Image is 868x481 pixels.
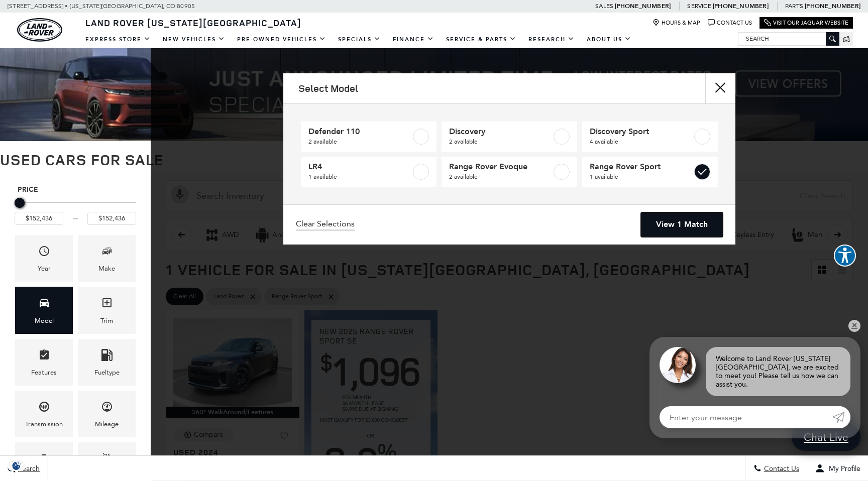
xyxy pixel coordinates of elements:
a: Range Rover Sport1 available [582,157,718,187]
a: Service & Parts [440,31,522,48]
div: ModelModel [15,287,73,333]
span: Transmission [38,398,50,419]
div: Features [31,367,57,378]
input: Minimum [15,212,63,225]
div: TrimTrim [78,287,136,333]
span: Defender 110 [308,127,411,137]
a: [STREET_ADDRESS] • [US_STATE][GEOGRAPHIC_DATA], CO 80905 [8,3,195,10]
a: [PHONE_NUMBER] [615,2,671,10]
a: LR41 available [301,157,437,187]
input: Search [738,33,839,45]
a: EXPRESS STORE [79,31,157,48]
a: Submit [832,406,850,428]
span: Range Rover Evoque [449,162,552,172]
span: Range Rover Sport [590,162,692,172]
button: Close [705,73,735,103]
a: Specials [332,31,387,48]
button: Explore your accessibility options [834,245,856,267]
span: 2 available [449,172,552,182]
a: About Us [581,31,637,48]
a: Discovery2 available [442,122,577,152]
div: TransmissionTransmission [15,391,73,437]
span: Make [101,243,113,263]
span: Parts [785,3,803,10]
img: Agent profile photo [660,347,696,383]
div: Trim [100,315,113,326]
span: Year [38,243,50,263]
a: Contact Us [708,19,752,27]
div: Fueltype [94,367,120,378]
span: 2 available [449,137,552,147]
span: Service [687,3,711,10]
div: Make [98,263,115,274]
a: Hours & Map [653,19,700,27]
div: Price [15,194,136,225]
span: Land Rover [US_STATE][GEOGRAPHIC_DATA] [85,17,301,29]
div: Maximum Price [15,198,25,208]
h2: Select Model [298,83,358,94]
span: Engine [38,450,50,470]
a: Visit Our Jaguar Website [764,19,848,27]
span: LR4 [308,162,411,172]
a: Finance [387,31,440,48]
a: Land Rover [US_STATE][GEOGRAPHIC_DATA] [79,17,307,29]
button: Open user profile menu [807,456,868,481]
a: New Vehicles [157,31,231,48]
span: 1 available [308,172,411,182]
div: FeaturesFeatures [15,339,73,386]
a: Research [522,31,581,48]
span: Discovery [449,127,552,137]
div: FueltypeFueltype [78,339,136,386]
input: Enter your message [660,406,832,428]
span: 2 available [308,137,411,147]
div: Transmission [25,419,63,430]
span: Features [38,346,50,367]
div: Year [38,263,51,274]
div: Model [35,315,54,326]
a: View 1 Match [641,212,723,237]
span: Model [38,294,50,315]
span: Contact Us [762,464,799,473]
div: Welcome to Land Rover [US_STATE][GEOGRAPHIC_DATA], we are excited to meet you! Please tell us how... [706,347,850,396]
span: Fueltype [101,346,113,367]
span: Color [101,450,113,470]
section: Click to Open Cookie Consent Modal [5,460,28,471]
span: Sales [595,3,613,10]
img: Land Rover [17,18,62,42]
span: My Profile [825,464,860,473]
aside: Accessibility Help Desk [834,245,856,269]
div: YearYear [15,235,73,282]
a: Pre-Owned Vehicles [231,31,332,48]
a: [PHONE_NUMBER] [713,2,769,10]
div: MakeMake [78,235,136,282]
a: Discovery Sport4 available [582,122,718,152]
div: MileageMileage [78,391,136,437]
a: land-rover [17,18,62,42]
span: 1 available [590,172,692,182]
a: Defender 1102 available [301,122,437,152]
div: Mileage [95,419,119,430]
h5: Price [18,185,133,194]
a: [PHONE_NUMBER] [805,2,860,10]
span: Mileage [101,398,113,419]
span: Discovery Sport [590,127,692,137]
input: Maximum [87,212,136,225]
span: Trim [101,294,113,315]
img: Opt-Out Icon [5,460,28,471]
nav: Main Navigation [79,31,637,48]
span: 4 available [590,137,692,147]
a: Clear Selections [296,219,355,231]
a: Range Rover Evoque2 available [442,157,577,187]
